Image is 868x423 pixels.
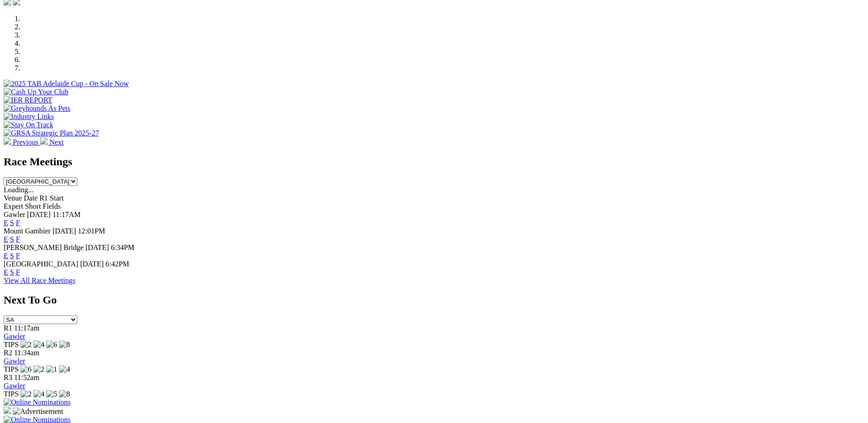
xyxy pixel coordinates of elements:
a: S [10,252,14,260]
a: Gawler [4,357,25,365]
span: Loading... [4,186,33,194]
img: 2 [21,341,32,349]
span: R2 [4,349,12,357]
span: Short [25,202,41,210]
img: 4 [33,390,44,398]
a: View All Race Meetings [4,277,75,284]
img: Advertisement [13,407,63,416]
a: Gawler [4,332,25,340]
img: 2 [33,365,44,374]
a: Next [40,138,64,146]
span: Venue [4,194,22,202]
img: Industry Links [4,113,54,121]
span: TIPS [4,390,19,398]
img: 2025 TAB Adelaide Cup - On Sale Now [4,80,129,88]
img: 2 [21,390,32,398]
img: 1 [46,365,57,374]
span: [GEOGRAPHIC_DATA] [4,260,78,268]
span: Expert [4,202,23,210]
h2: Race Meetings [4,156,864,168]
a: S [10,235,14,243]
a: E [4,268,8,276]
span: 11:17AM [53,211,81,218]
span: Fields [43,202,60,210]
a: E [4,252,8,260]
span: Previous [13,138,38,146]
span: 11:34am [14,349,39,357]
span: 6:42PM [106,260,129,268]
span: [DATE] [80,260,104,268]
a: E [4,219,8,227]
img: 6 [21,365,32,374]
img: Online Nominations [4,398,70,407]
a: F [16,252,20,260]
a: Gawler [4,382,25,390]
span: Date [24,194,38,202]
img: 8 [59,390,70,398]
span: [DATE] [27,211,51,218]
a: E [4,235,8,243]
h2: Next To Go [4,294,864,306]
a: S [10,219,14,227]
a: F [16,235,20,243]
img: GRSA Strategic Plan 2025-27 [4,129,99,137]
span: Mount Gambier [4,227,51,235]
img: 5 [46,390,57,398]
a: S [10,268,14,276]
a: F [16,268,20,276]
span: R1 [4,324,12,332]
span: 6:34PM [111,244,135,251]
span: 11:17am [14,324,39,332]
span: R3 [4,374,12,381]
span: [DATE] [86,244,109,251]
span: R1 Start [39,194,64,202]
img: IER REPORT [4,96,52,104]
a: Previous [4,138,40,146]
span: TIPS [4,365,19,373]
img: Cash Up Your Club [4,88,68,96]
img: 15187_Greyhounds_GreysPlayCentral_Resize_SA_WebsiteBanner_300x115_2025.jpg [4,407,11,414]
img: chevron-right-pager-white.svg [40,137,48,145]
a: F [16,219,20,227]
img: 6 [46,341,57,349]
span: 11:52am [14,374,39,381]
span: Gawler [4,211,25,218]
img: 4 [59,365,70,374]
span: Next [49,138,64,146]
img: Greyhounds As Pets [4,104,70,113]
span: [DATE] [53,227,76,235]
img: 4 [33,341,44,349]
img: Stay On Track [4,121,53,129]
img: 8 [59,341,70,349]
img: chevron-left-pager-white.svg [4,137,11,145]
span: [PERSON_NAME] Bridge [4,244,84,251]
span: 12:01PM [78,227,105,235]
span: TIPS [4,341,19,348]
